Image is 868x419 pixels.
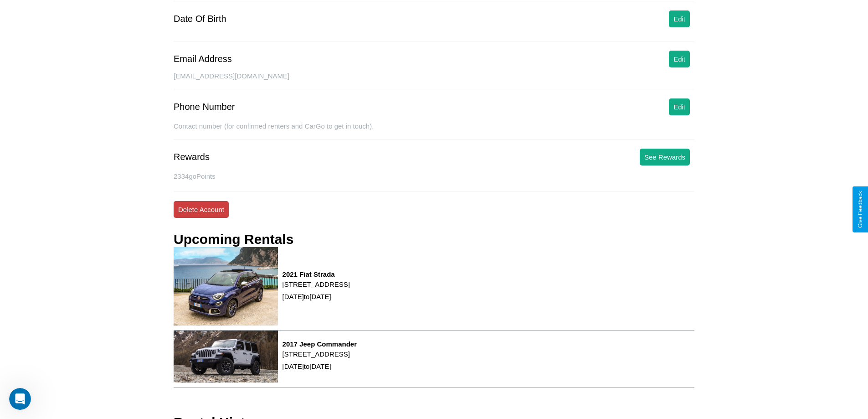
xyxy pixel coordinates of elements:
div: Date Of Birth [174,14,226,24]
h3: 2017 Jeep Commander [282,340,357,348]
div: Rewards [174,152,210,162]
button: Edit [669,10,690,27]
button: Edit [669,51,690,67]
h3: 2021 Fiat Strada [282,270,350,278]
div: Contact number (for confirmed renters and CarGo to get in touch). [174,122,694,140]
p: [DATE] to [DATE] [282,360,357,372]
img: rental [174,331,278,383]
iframe: Intercom live chat [9,388,31,410]
button: Edit [669,98,690,115]
img: rental [174,247,278,325]
div: [EMAIL_ADDRESS][DOMAIN_NAME] [174,72,694,89]
button: Delete Account [174,201,229,218]
div: Give Feedback [857,191,863,228]
div: Email Address [174,54,232,64]
p: [DATE] to [DATE] [282,290,350,303]
p: 2334 goPoints [174,170,694,182]
div: Phone Number [174,102,235,112]
h3: Upcoming Rentals [174,232,293,247]
button: See Rewards [640,149,690,166]
p: [STREET_ADDRESS] [282,348,357,360]
p: [STREET_ADDRESS] [282,278,350,290]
